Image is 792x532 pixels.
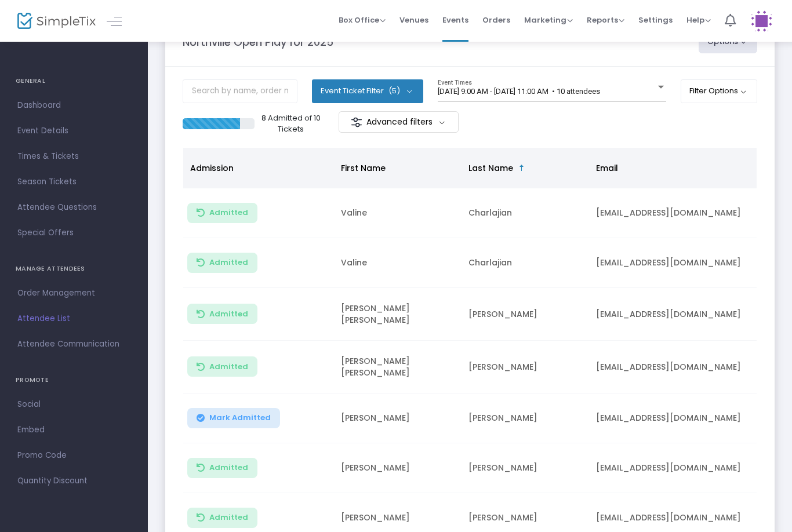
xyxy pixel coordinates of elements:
[686,14,711,25] span: Help
[190,162,234,174] span: Admission
[462,238,589,288] td: Charlajian
[16,70,132,93] h4: GENERAL
[587,14,624,25] span: Reports
[638,5,673,35] span: Settings
[589,393,763,443] td: [EMAIL_ADDRESS][DOMAIN_NAME]
[17,98,130,113] span: Dashboard
[187,356,257,377] button: Admitted
[442,5,468,35] span: Events
[17,448,130,463] span: Promo Code
[187,458,257,478] button: Admitted
[681,79,758,103] button: Filter Options
[259,112,323,135] p: 8 Admitted of 10 Tickets
[334,443,462,493] td: [PERSON_NAME]
[17,473,130,489] span: Quantity Discount
[589,443,763,493] td: [EMAIL_ADDRESS][DOMAIN_NAME]
[183,79,297,103] input: Search by name, order number, email, ip address
[334,238,462,288] td: Valine
[334,288,462,341] td: [PERSON_NAME] [PERSON_NAME]
[462,288,589,341] td: [PERSON_NAME]
[462,341,589,393] td: [PERSON_NAME]
[388,86,400,96] span: (5)
[312,79,423,103] button: Event Ticket Filter(5)
[517,163,526,173] span: Sortable
[699,30,758,53] button: Options
[334,188,462,238] td: Valine
[209,463,248,472] span: Admitted
[339,14,386,25] span: Box Office
[17,123,130,139] span: Event Details
[596,162,618,174] span: Email
[341,162,386,174] span: First Name
[187,408,280,428] button: Mark Admitted
[17,225,130,241] span: Special Offers
[399,5,428,35] span: Venues
[524,14,573,25] span: Marketing
[187,508,257,528] button: Admitted
[589,341,763,393] td: [EMAIL_ADDRESS][DOMAIN_NAME]
[351,116,362,128] img: filter
[209,362,248,371] span: Admitted
[187,304,257,324] button: Admitted
[589,188,763,238] td: [EMAIL_ADDRESS][DOMAIN_NAME]
[17,149,130,164] span: Times & Tickets
[339,111,459,133] m-button: Advanced filters
[468,162,513,174] span: Last Name
[209,513,248,522] span: Admitted
[462,393,589,443] td: [PERSON_NAME]
[17,286,130,301] span: Order Management
[17,397,130,412] span: Social
[187,203,257,223] button: Admitted
[17,422,130,438] span: Embed
[438,87,600,96] span: [DATE] 9:00 AM - [DATE] 11:00 AM • 10 attendees
[462,188,589,238] td: Charlajian
[183,34,333,50] m-panel-title: Northville Open Play for 2025
[589,288,763,341] td: [EMAIL_ADDRESS][DOMAIN_NAME]
[209,413,271,422] span: Mark Admitted
[209,258,248,267] span: Admitted
[187,253,257,273] button: Admitted
[334,341,462,393] td: [PERSON_NAME] [PERSON_NAME]
[17,200,130,215] span: Attendee Questions
[17,174,130,190] span: Season Tickets
[16,257,132,280] h4: MANAGE ATTENDEES
[334,393,462,443] td: [PERSON_NAME]
[17,311,130,326] span: Attendee List
[462,443,589,493] td: [PERSON_NAME]
[16,369,132,392] h4: PROMOTE
[482,5,510,35] span: Orders
[209,208,248,217] span: Admitted
[209,309,248,319] span: Admitted
[589,238,763,288] td: [EMAIL_ADDRESS][DOMAIN_NAME]
[17,337,130,352] span: Attendee Communication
